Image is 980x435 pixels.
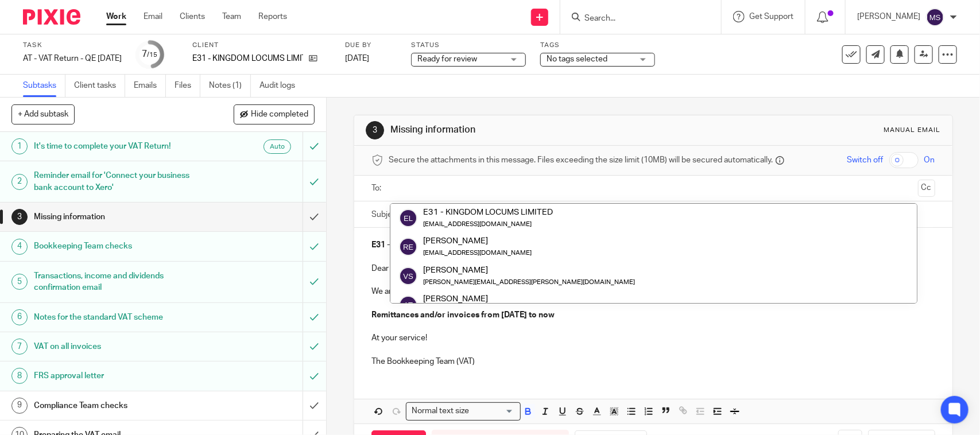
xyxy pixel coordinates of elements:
[23,9,80,25] img: Pixie
[926,8,944,26] img: svg%3E
[209,75,251,97] a: Notes (1)
[23,75,65,97] a: Subtasks
[749,13,793,21] span: Get Support
[399,209,417,227] img: svg%3E
[472,405,514,417] input: Search for option
[399,296,417,314] img: svg%3E
[264,139,291,154] div: Auto
[399,238,417,256] img: svg%3E
[390,124,678,136] h1: Missing information
[234,104,315,124] button: Hide completed
[423,221,532,227] small: [EMAIL_ADDRESS][DOMAIN_NAME]
[34,138,206,155] h1: It's time to complete your VAT Return!
[34,309,206,326] h1: Notes for the standard VAT scheme
[423,235,532,247] div: [PERSON_NAME]
[11,138,28,154] div: 1
[857,11,920,22] p: [PERSON_NAME]
[345,41,397,50] label: Due by
[11,309,28,325] div: 6
[409,405,471,417] span: Normal text size
[222,11,241,22] a: Team
[371,182,384,194] label: To:
[11,239,28,255] div: 4
[144,11,162,22] a: Email
[371,286,935,297] p: We are updating your accounts and require the following information:
[389,154,773,166] span: Secure the attachments in this message. Files exceeding the size limit (10MB) will be secured aut...
[134,75,166,97] a: Emails
[34,397,206,414] h1: Compliance Team checks
[175,75,200,97] a: Files
[148,52,158,58] small: /15
[34,338,206,355] h1: VAT on all invoices
[371,209,401,220] label: Subject:
[371,332,935,344] p: At your service!
[11,339,28,355] div: 7
[423,207,553,218] div: E31 - KINGDOM LOCUMS LIMITED
[423,293,532,305] div: [PERSON_NAME]
[399,267,417,285] img: svg%3E
[106,11,126,22] a: Work
[180,11,205,22] a: Clients
[918,180,935,197] button: Cc
[411,41,526,50] label: Status
[11,368,28,384] div: 8
[11,398,28,414] div: 9
[34,208,206,226] h1: Missing information
[371,263,935,274] p: Dear [PERSON_NAME],
[366,121,384,139] div: 3
[11,104,75,124] button: + Add subtask
[423,279,635,285] small: [PERSON_NAME][EMAIL_ADDRESS][PERSON_NAME][DOMAIN_NAME]
[371,241,498,249] strong: E31 - KINGDOM LOCUMS LIMITED
[547,55,607,63] span: No tags selected
[583,14,687,24] input: Search
[847,154,884,166] span: Switch off
[74,75,125,97] a: Client tasks
[371,356,935,367] p: The Bookkeeping Team (VAT)
[924,154,935,166] span: On
[23,41,122,50] label: Task
[417,55,477,63] span: Ready for review
[192,53,303,64] p: E31 - KINGDOM LOCUMS LIMITED
[423,264,635,275] div: [PERSON_NAME]
[34,167,206,196] h1: Reminder email for 'Connect your business bank account to Xero'
[371,311,555,319] strong: Remittances and/or invoices from [DATE] to now
[11,174,28,190] div: 2
[258,11,287,22] a: Reports
[34,367,206,384] h1: FRS approval letter
[23,53,122,64] div: AT - VAT Return - QE 30-09-2025
[406,402,521,420] div: Search for option
[251,110,308,119] span: Hide completed
[423,250,532,256] small: [EMAIL_ADDRESS][DOMAIN_NAME]
[540,41,655,50] label: Tags
[11,274,28,290] div: 5
[23,53,122,64] div: AT - VAT Return - QE [DATE]
[142,48,158,61] div: 7
[884,126,941,135] div: Manual email
[345,55,369,63] span: [DATE]
[259,75,304,97] a: Audit logs
[192,41,331,50] label: Client
[34,238,206,255] h1: Bookkeeping Team checks
[11,209,28,225] div: 3
[34,267,206,297] h1: Transactions, income and dividends confirmation email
